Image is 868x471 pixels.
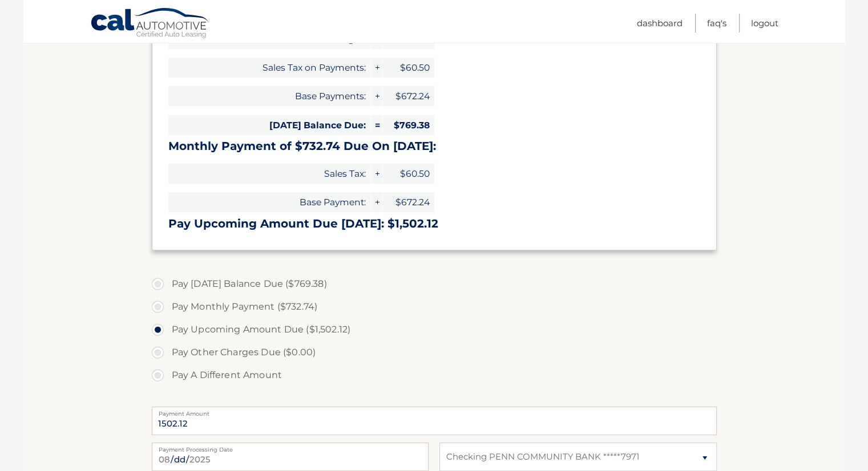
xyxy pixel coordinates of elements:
a: Cal Automotive [90,7,210,40]
span: Base Payment: [168,192,370,212]
span: [DATE] Balance Due: [168,115,370,135]
span: $672.24 [383,192,434,212]
a: Logout [751,14,778,33]
label: Pay A Different Amount [152,364,717,387]
label: Pay [DATE] Balance Due ($769.38) [152,273,717,295]
span: Sales Tax on Payments: [168,58,370,78]
span: $769.38 [383,115,434,135]
h3: Pay Upcoming Amount Due [DATE]: $1,502.12 [168,217,700,231]
span: + [371,58,382,78]
label: Payment Processing Date [152,442,429,452]
span: + [371,86,382,106]
span: + [371,164,382,184]
label: Pay Other Charges Due ($0.00) [152,341,717,364]
span: Base Payments: [168,86,370,106]
label: Payment Amount [152,407,717,416]
span: Sales Tax: [168,164,370,184]
span: $672.24 [383,86,434,106]
span: = [371,115,382,135]
a: FAQ's [707,14,726,33]
span: $60.50 [383,58,434,78]
input: Payment Date [152,442,429,471]
span: $60.50 [383,164,434,184]
a: Dashboard [637,14,683,33]
label: Pay Monthly Payment ($732.74) [152,295,717,318]
span: + [371,192,382,212]
h3: Monthly Payment of $732.74 Due On [DATE]: [168,139,700,153]
label: Pay Upcoming Amount Due ($1,502.12) [152,318,717,341]
input: Payment Amount [152,407,717,435]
